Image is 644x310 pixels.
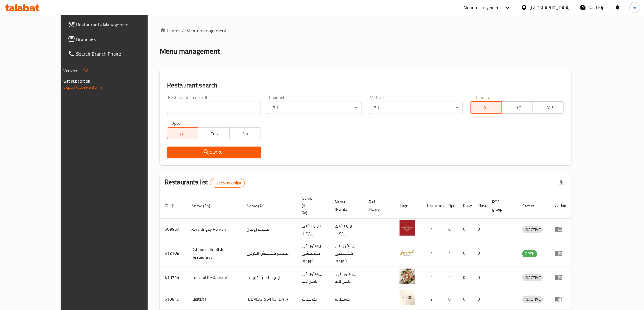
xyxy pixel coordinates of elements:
[400,269,415,284] img: Ice Land Restaurant
[201,129,227,138] span: Yes
[458,267,473,288] td: 0
[522,202,542,210] span: Status
[530,4,570,11] div: [GEOGRAPHIC_DATA]
[422,288,443,310] td: 2
[63,46,168,61] a: Search Branch Phone
[443,219,458,240] td: 0
[167,81,564,90] h2: Restaurant search
[187,219,242,240] td: Xwardngay Roman
[160,240,187,267] td: 613108
[422,240,443,267] td: 1
[443,288,458,310] td: 0
[242,288,297,310] td: [DEMOGRAPHIC_DATA]
[242,240,297,267] td: مطعم كشميش الكردي
[210,178,245,188] div: Total records count
[492,198,510,213] span: POS group
[458,240,473,267] td: 0
[550,193,571,219] th: Action
[242,219,297,240] td: مطعم رومان
[160,27,571,34] nav: breadcrumb
[160,288,187,310] td: 619819
[422,219,443,240] td: 1
[422,267,443,288] td: 1
[187,240,242,267] td: Kshmesh Kurdish Restaurant
[555,295,566,303] div: Menu
[464,4,501,11] div: Menu-management
[522,296,543,303] div: INACTIVE
[330,267,364,288] td: .ڕێستۆرانتی ئایس لاند
[187,288,242,310] td: Kastana
[473,219,487,240] td: 0
[522,226,543,233] div: INACTIVE
[473,267,487,288] td: 0
[160,219,187,240] td: 609857
[229,127,261,139] button: No
[369,102,463,114] div: All
[64,83,102,91] a: Support.OpsPlatform
[297,267,330,288] td: ڕێستۆرانتی ئایس لاند
[64,67,79,75] span: Version:
[330,219,364,240] td: خواردنگەی ڕۆمان
[554,175,569,190] div: Export file
[474,95,490,100] label: Delivery
[330,240,364,267] td: رێستۆرانتی کشمیشى كوردى
[504,103,530,112] span: TGO
[458,193,473,219] th: Busy
[198,127,229,139] button: Yes
[555,250,566,257] div: Menu
[167,147,261,158] button: Search
[443,267,458,288] td: 1
[297,240,330,267] td: رێستۆرانتی کشمیشى كوردى
[633,4,637,11] span: m
[171,121,183,125] label: Upsell
[232,129,258,138] span: No
[395,193,422,219] th: Logo
[458,288,473,310] td: 0
[160,46,220,56] h2: Menu management
[172,148,256,156] span: Search
[76,50,163,57] span: Search Branch Phone
[64,77,92,85] span: Get support on:
[76,36,163,43] span: Branches
[335,198,357,213] span: Name (Ku-Ba)
[470,101,502,114] button: All
[187,267,242,288] td: Ice Land Restaurant
[165,178,245,188] h2: Restaurants list
[535,103,562,112] span: TMP
[167,127,198,139] button: All
[297,288,330,310] td: کەستانە
[186,27,227,34] span: Menu management
[555,226,566,233] div: Menu
[63,32,168,46] a: Branches
[473,288,487,310] td: 0
[458,219,473,240] td: 0
[400,220,415,236] img: Xwardngay Roman
[160,267,187,288] td: 618744
[297,219,330,240] td: خواردنگەی ڕۆمان
[63,17,168,32] a: Restaurants Management
[473,103,499,112] span: All
[210,180,245,186] span: 11255 record(s)
[76,21,163,28] span: Restaurants Management
[522,274,543,281] span: INACTIVE
[443,193,458,219] th: Open
[473,193,487,219] th: Closed
[182,27,184,34] li: /
[242,267,297,288] td: ايس لاند ريستورانت
[330,288,364,310] td: کەستانە
[522,250,537,257] span: OPEN
[533,101,564,114] button: TMP
[191,202,218,210] span: Name (En)
[443,240,458,267] td: 1
[400,245,415,260] img: Kshmesh Kurdish Restaurant
[369,198,387,213] span: Ref. Name
[79,67,89,75] span: 1.0.0
[400,290,415,305] img: Kastana
[522,226,543,233] span: INACTIVE
[167,102,261,114] input: Search for restaurant name or ID..
[165,202,176,210] span: ID
[422,193,443,219] th: Branches
[170,129,196,138] span: All
[555,274,566,281] div: Menu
